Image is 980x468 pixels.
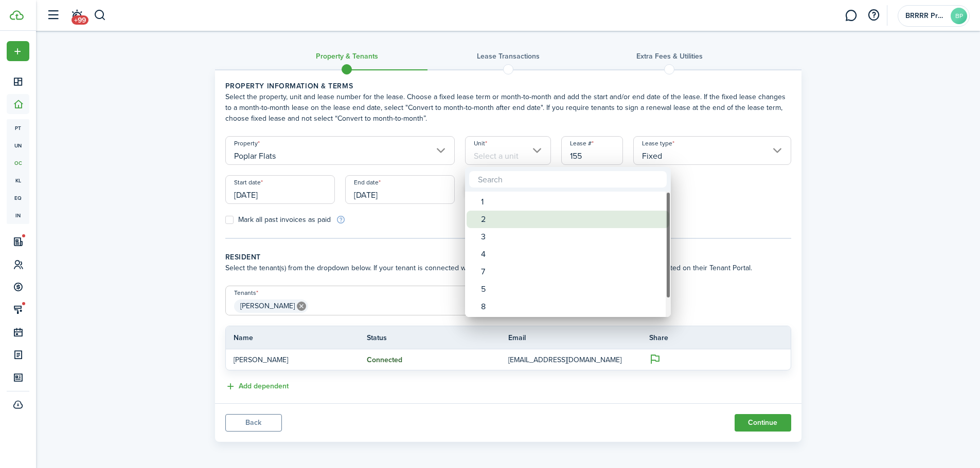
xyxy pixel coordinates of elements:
[481,211,663,228] div: 2
[481,298,663,315] div: 8
[469,171,667,188] input: Search
[481,246,663,263] div: 4
[481,193,663,211] div: 1
[465,192,671,317] mbsc-wheel: Unit
[481,263,663,280] div: 7
[481,228,663,246] div: 3
[481,280,663,298] div: 5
